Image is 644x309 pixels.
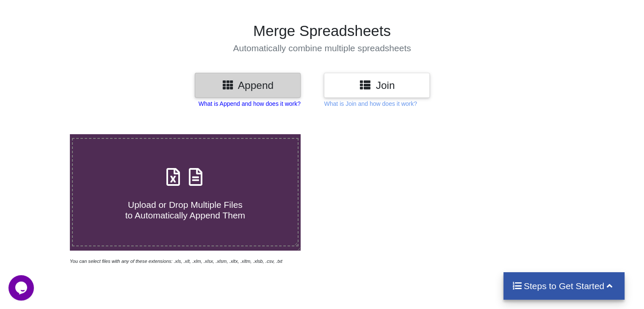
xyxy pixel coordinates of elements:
[199,99,301,108] p: What is Append and how does it work?
[330,79,423,91] h3: Join
[512,281,616,291] h4: Steps to Get Started
[201,79,294,91] h3: Append
[324,99,417,108] p: What is Join and how does it work?
[70,259,282,264] i: You can select files with any of these extensions: .xls, .xlt, .xlm, .xlsx, .xlsm, .xltx, .xltm, ...
[8,275,36,301] iframe: chat widget
[125,200,245,220] span: Upload or Drop Multiple Files to Automatically Append Them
